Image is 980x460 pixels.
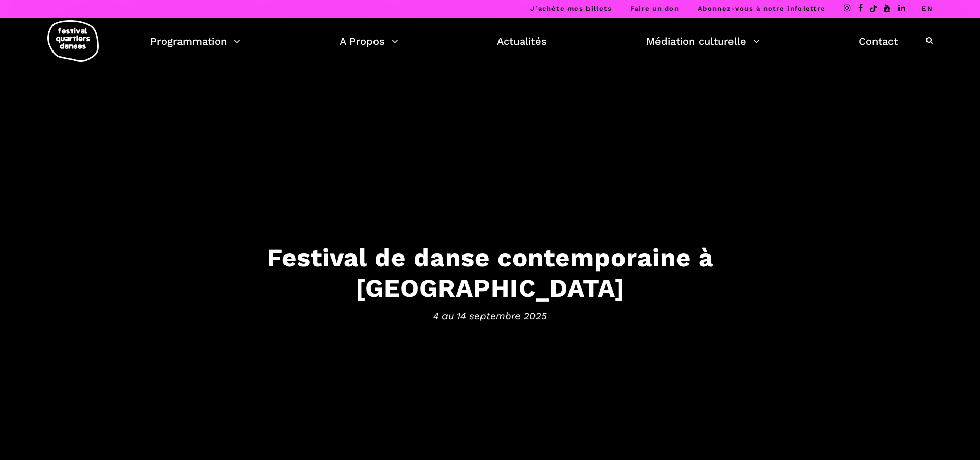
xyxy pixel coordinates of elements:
[646,32,760,50] a: Médiation culturelle
[171,243,809,303] h3: Festival de danse contemporaine à [GEOGRAPHIC_DATA]
[150,32,240,50] a: Programmation
[859,32,898,50] a: Contact
[497,32,547,50] a: Actualités
[530,5,612,12] a: J’achète mes billets
[171,308,809,323] span: 4 au 14 septembre 2025
[922,5,933,12] a: EN
[698,5,825,12] a: Abonnez-vous à notre infolettre
[340,32,398,50] a: A Propos
[630,5,679,12] a: Faire un don
[47,20,99,62] img: logo-fqd-med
